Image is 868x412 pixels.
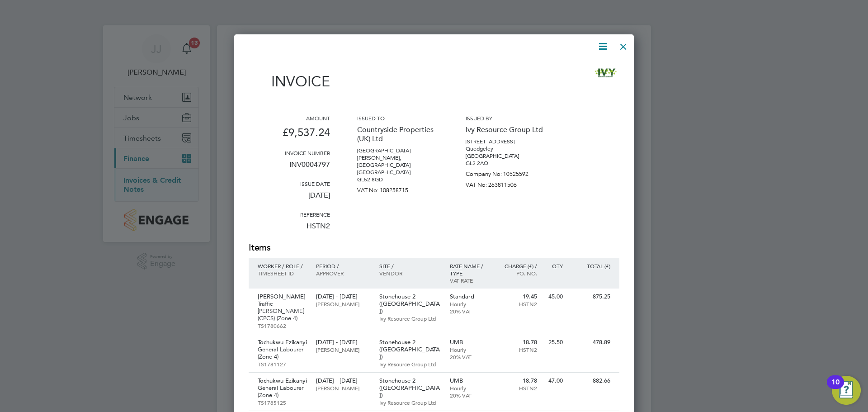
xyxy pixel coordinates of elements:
p: Rate name / type [450,262,489,277]
h2: Items [249,242,619,254]
p: UMB [450,377,489,384]
p: VAT rate [450,277,489,284]
p: 478.89 [572,339,610,346]
p: Approver [316,270,370,277]
p: 875.25 [572,293,610,300]
h3: Amount [249,114,330,122]
p: Charge (£) / [498,262,537,270]
p: 19.45 [498,293,537,300]
p: [DATE] - [DATE] [316,293,370,300]
p: Hourly [450,300,489,308]
h3: Issue date [249,180,330,187]
p: 20% VAT [450,392,489,399]
p: GL2 2AQ [466,160,547,167]
p: Ivy Resource Group Ltd [379,399,441,406]
p: [STREET_ADDRESS] [466,138,547,145]
h1: Invoice [249,73,330,90]
p: [PERSON_NAME] [258,293,307,300]
p: HSTN2 [498,300,537,308]
p: Timesheet ID [258,270,307,277]
p: [GEOGRAPHIC_DATA] [466,152,547,160]
p: 18.78 [498,339,537,346]
p: Hourly [450,346,489,353]
p: [DATE] [249,187,330,211]
p: Ivy Resource Group Ltd [379,315,441,322]
p: Ivy Resource Group Ltd [379,360,441,368]
p: Traffic [PERSON_NAME] (CPCS) (Zone 4) [258,300,307,322]
p: [PERSON_NAME] [316,384,370,392]
p: [PERSON_NAME] [316,300,370,308]
p: Worker / Role / [258,262,307,270]
p: [GEOGRAPHIC_DATA][PERSON_NAME], [GEOGRAPHIC_DATA] [357,147,439,169]
p: [DATE] - [DATE] [316,339,370,346]
p: Tochukwu Ezikanyi [258,339,307,346]
p: Tochukwu Ezikanyi [258,377,307,384]
p: TS1785125 [258,399,307,406]
p: 20% VAT [450,308,489,315]
p: [PERSON_NAME] [316,346,370,353]
p: HSTN2 [498,384,537,392]
p: QTY [546,262,563,270]
p: 882.66 [572,377,610,384]
h3: Reference [249,211,330,218]
p: 25.50 [546,339,563,346]
p: 45.00 [546,293,563,300]
p: Stonehouse 2 ([GEOGRAPHIC_DATA]) [379,293,441,315]
div: 10 [831,382,840,394]
p: Vendor [379,270,441,277]
p: [GEOGRAPHIC_DATA] [357,169,439,176]
p: UMB [450,339,489,346]
img: ivyresourcegroup-logo-remittance.png [592,59,619,86]
p: General Labourer (Zone 4) [258,384,307,399]
p: HSTN2 [249,218,330,242]
p: Total (£) [572,262,610,270]
p: 18.78 [498,377,537,384]
p: VAT No: 263811506 [466,178,547,189]
p: £9,537.24 [249,122,330,149]
p: HSTN2 [498,346,537,353]
p: TS1780662 [258,322,307,329]
p: GL52 8GD [357,176,439,183]
p: 47.00 [546,377,563,384]
p: Site / [379,262,441,270]
button: Open Resource Center, 10 new notifications [832,376,861,405]
p: 20% VAT [450,353,489,360]
p: Hourly [450,384,489,392]
p: Stonehouse 2 ([GEOGRAPHIC_DATA]) [379,339,441,360]
p: TS1781127 [258,360,307,368]
p: Company No: 10525592 [466,167,547,178]
p: Period / [316,262,370,270]
h3: Issued to [357,114,439,122]
p: Po. No. [498,270,537,277]
p: VAT No: 108258715 [357,183,439,194]
h3: Issued by [466,114,547,122]
p: Countryside Properties (UK) Ltd [357,122,439,147]
p: Quedgeley [466,145,547,152]
h3: Invoice number [249,149,330,156]
p: INV0004797 [249,156,330,180]
p: Stonehouse 2 ([GEOGRAPHIC_DATA]) [379,377,441,399]
p: [DATE] - [DATE] [316,377,370,384]
p: Ivy Resource Group Ltd [466,122,547,138]
p: Standard [450,293,489,300]
p: General Labourer (Zone 4) [258,346,307,360]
